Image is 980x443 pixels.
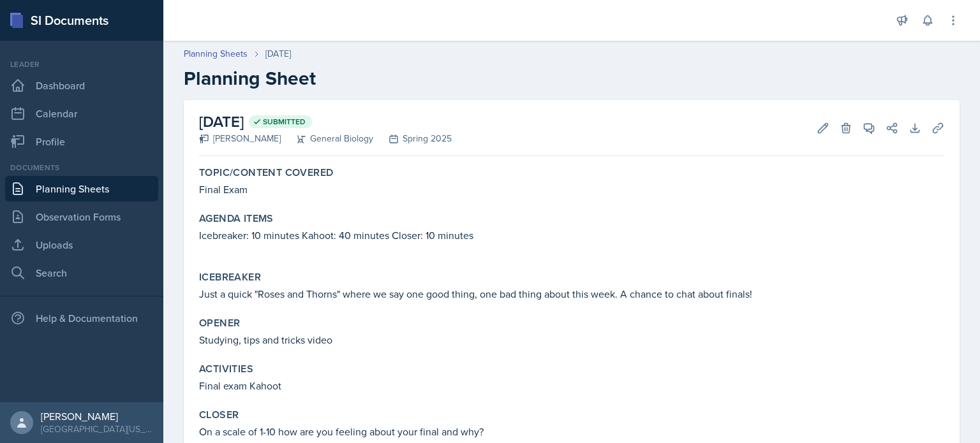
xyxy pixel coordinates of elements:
p: Just a quick "Roses and Thorns" where we say one good thing, one bad thing about this week. A cha... [199,286,944,301]
div: [PERSON_NAME] [41,410,153,423]
div: [PERSON_NAME] [199,132,281,145]
p: Icebreaker: 10 minutes Kahoot: 40 minutes Closer: 10 minutes [199,228,944,243]
p: Final Exam [199,182,944,197]
p: On a scale of 1-10 how are you feeling about your final and why? [199,424,944,439]
div: Documents [5,162,158,173]
h2: Planning Sheet [184,67,960,90]
a: Uploads [5,232,158,258]
label: Topic/Content Covered [199,166,333,179]
div: [GEOGRAPHIC_DATA][US_STATE] [41,423,153,435]
a: Calendar [5,101,158,126]
a: Observation Forms [5,204,158,229]
div: Spring 2025 [373,132,452,145]
h2: [DATE] [199,110,452,133]
label: Agenda items [199,212,274,225]
a: Search [5,260,158,286]
a: Dashboard [5,73,158,98]
p: Final exam Kahoot [199,378,944,393]
div: Leader [5,59,158,70]
div: Help & Documentation [5,305,158,331]
label: Opener [199,317,240,330]
label: Activities [199,363,253,375]
p: Studying, tips and tricks video [199,332,944,347]
div: [DATE] [265,47,291,61]
div: General Biology [281,132,373,145]
label: Closer [199,409,239,421]
a: Planning Sheets [5,176,158,201]
span: Submitted [263,117,306,127]
label: Icebreaker [199,271,261,284]
a: Profile [5,129,158,154]
a: Planning Sheets [184,47,248,61]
